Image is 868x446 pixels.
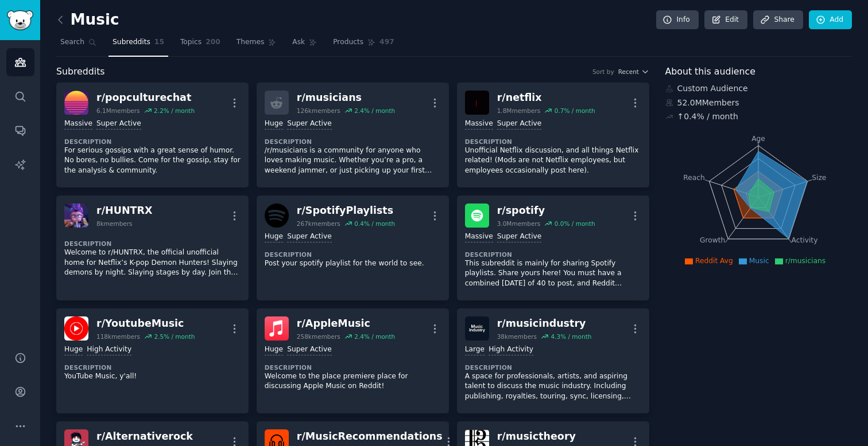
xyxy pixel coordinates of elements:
[379,37,394,48] span: 497
[96,316,195,331] div: r/ YoutubeMusic
[287,232,332,242] div: Super Active
[465,259,641,289] p: This subreddit is mainly for sharing Spotify playlists. Share yours here! You must have a combine...
[297,91,395,105] div: r/ musicians
[87,345,131,355] div: High Activity
[497,316,592,331] div: r/ musicindustry
[465,91,489,115] img: netflix
[489,345,533,355] div: High Activity
[497,204,595,218] div: r/ spotify
[785,257,826,265] span: r/musicians
[64,204,88,228] img: HUNTRX
[465,204,489,228] img: spotify
[457,308,649,413] a: musicindustryr/musicindustry38kmembers4.3% / monthLargeHigh ActivityDescriptionA space for profes...
[265,146,441,176] p: /r/musicians is a community for anyone who loves making music. Whether you’re a pro, a weekend ja...
[457,195,649,300] a: spotifyr/spotify3.0Mmembers0.0% / monthMassiveSuper ActiveDescriptionThis subreddit is mainly for...
[354,107,395,115] div: 2.4 % / month
[497,119,542,130] div: Super Active
[656,10,699,30] a: Info
[465,363,641,371] dt: Description
[56,33,100,57] a: Search
[64,345,83,355] div: Huge
[56,308,249,413] a: YoutubeMusicr/YoutubeMusic118kmembers2.5% / monthHugeHigh ActivityDescriptionYouTube Music, y'all!
[677,111,738,123] div: ↑ 0.4 % / month
[292,37,305,48] span: Ask
[108,33,168,57] a: Subreddits15
[257,195,449,300] a: SpotifyPlaylistsr/SpotifyPlaylists267kmembers0.4% / monthHugeSuper ActiveDescriptionPost your spo...
[265,251,441,259] dt: Description
[297,332,340,341] div: 258k members
[180,37,201,48] span: Topics
[265,119,283,130] div: Huge
[56,195,249,300] a: HUNTRXr/HUNTRX8kmembersDescriptionWelcome to r/HUNTRX, the official unofficial home for Netflix’s...
[555,107,595,115] div: 0.7 % / month
[457,83,649,187] a: netflixr/netflix1.8Mmembers0.7% / monthMassiveSuper ActiveDescriptionUnofficial Netflix discussio...
[465,316,489,341] img: musicindustry
[497,232,542,242] div: Super Active
[265,232,283,242] div: Huge
[465,232,493,242] div: Massive
[64,248,241,278] p: Welcome to r/HUNTRX, the official unofficial home for Netflix’s K-pop Demon Hunters! Slaying demo...
[56,11,119,29] h2: Music
[176,33,224,57] a: Topics200
[465,371,641,402] p: A space for professionals, artists, and aspiring talent to discuss the music industry. Including ...
[297,220,340,228] div: 267k members
[113,37,150,48] span: Subreddits
[695,257,733,265] span: Reddit Avg
[64,316,88,341] img: YoutubeMusic
[96,119,141,130] div: Super Active
[64,91,88,115] img: popculturechat
[354,332,395,341] div: 2.4 % / month
[551,332,591,341] div: 4.3 % / month
[257,83,449,187] a: r/musicians126kmembers2.4% / monthHugeSuper ActiveDescription/r/musicians is a community for anyo...
[297,316,395,331] div: r/ AppleMusic
[287,119,332,130] div: Super Active
[237,37,265,48] span: Themes
[154,107,195,115] div: 2.2 % / month
[333,37,363,48] span: Products
[154,37,164,48] span: 15
[555,220,595,228] div: 0.0 % / month
[753,10,803,30] a: Share
[465,345,485,355] div: Large
[96,332,140,341] div: 118k members
[64,371,241,382] p: YouTube Music, y'all!
[64,138,241,146] dt: Description
[497,91,595,105] div: r/ netflix
[64,363,241,371] dt: Description
[64,146,241,176] p: For serious gossips with a great sense of humor. No bores, no bullies. Come for the gossip, stay ...
[497,107,541,115] div: 1.8M members
[465,251,641,259] dt: Description
[288,33,321,57] a: Ask
[297,204,395,218] div: r/ SpotifyPlaylists
[665,97,852,109] div: 52.0M Members
[812,173,826,181] tspan: Size
[287,345,332,355] div: Super Active
[465,138,641,146] dt: Description
[64,240,241,248] dt: Description
[618,68,649,76] button: Recent
[265,259,441,269] p: Post your spotify playlist for the world to see.
[329,33,398,57] a: Products497
[60,37,84,48] span: Search
[497,332,537,341] div: 38k members
[265,371,441,392] p: Welcome to the place premiere place for discussing Apple Music on Reddit!
[497,429,595,444] div: r/ musictheory
[665,65,755,79] span: About this audience
[700,236,725,244] tspan: Growth
[809,10,852,30] a: Add
[297,429,443,444] div: r/ MusicRecommendations
[7,10,33,30] img: GummySearch logo
[265,316,289,341] img: AppleMusic
[96,107,140,115] div: 6.1M members
[618,68,639,76] span: Recent
[665,83,852,95] div: Custom Audience
[96,91,195,105] div: r/ popculturechat
[64,119,92,130] div: Massive
[56,83,249,187] a: popculturechatr/popculturechat6.1Mmembers2.2% / monthMassiveSuper ActiveDescriptionFor serious go...
[465,146,641,176] p: Unofficial Netflix discussion, and all things Netflix related! (Mods are not Netflix employees, b...
[265,138,441,146] dt: Description
[232,33,281,57] a: Themes
[749,257,769,265] span: Music
[265,204,289,228] img: SpotifyPlaylists
[791,236,817,244] tspan: Activity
